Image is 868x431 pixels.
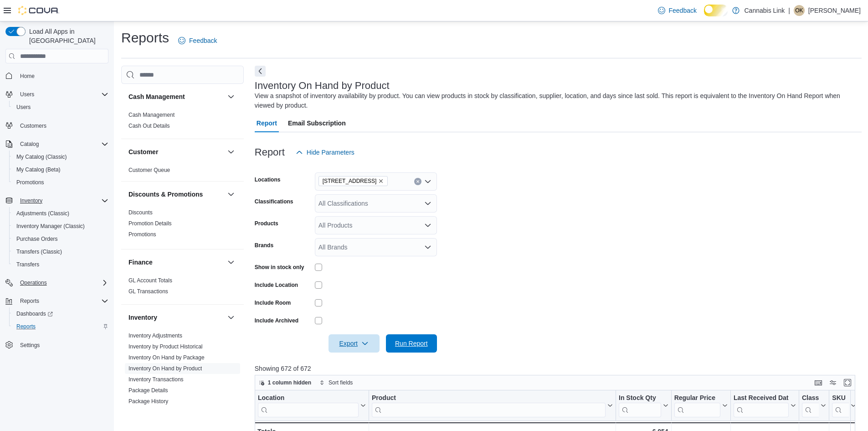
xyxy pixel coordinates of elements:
[128,354,205,361] span: Inventory On Hand by Package
[121,207,244,249] div: Discounts & Promotions
[842,377,853,388] button: Enter fullscreen
[9,220,112,233] button: Inventory Manager (Classic)
[13,102,34,113] a: Users
[372,394,606,417] div: Product
[255,66,266,77] button: Next
[16,235,58,243] span: Purchase Orders
[16,89,108,100] span: Users
[255,176,281,183] label: Locations
[5,65,108,375] nav: Complex example
[16,339,108,351] span: Settings
[16,179,44,186] span: Promotions
[16,340,43,351] a: Settings
[13,308,56,319] a: Dashboards
[128,167,170,173] a: Customer Queue
[619,394,661,403] div: In Stock Qty
[16,139,42,150] button: Catalog
[16,120,108,131] span: Customers
[316,377,356,388] button: Sort fields
[13,151,71,162] a: My Catalog (Classic)
[734,394,789,403] div: Last Received Date
[9,320,112,333] button: Reports
[128,313,224,322] button: Inventory
[20,297,39,305] span: Reports
[16,153,67,161] span: My Catalog (Classic)
[13,164,64,175] a: My Catalog (Beta)
[128,220,172,227] span: Promotion Details
[13,308,108,319] span: Dashboards
[16,277,108,288] span: Operations
[16,195,46,206] button: Inventory
[258,394,359,417] div: Location
[16,104,31,111] span: Users
[128,258,224,267] button: Finance
[9,163,112,176] button: My Catalog (Beta)
[802,394,819,417] div: Classification
[18,6,59,15] img: Cova
[13,321,39,332] a: Reports
[255,198,293,205] label: Classifications
[13,259,108,270] span: Transfers
[255,80,390,91] h3: Inventory On Hand by Product
[794,5,805,16] div: Olivia Kilbourne
[13,246,66,257] a: Transfers (Classic)
[2,338,112,352] button: Settings
[288,114,346,132] span: Email Subscription
[128,376,184,383] a: Inventory Transactions
[226,91,236,102] button: Cash Management
[13,164,108,175] span: My Catalog (Beta)
[13,177,48,188] a: Promotions
[255,377,315,388] button: 1 column hidden
[802,394,826,417] button: Classification
[257,114,277,132] span: Report
[16,70,108,81] span: Home
[16,223,85,230] span: Inventory Manager (Classic)
[13,221,88,232] a: Inventory Manager (Classic)
[128,147,158,156] h3: Customer
[669,6,697,15] span: Feedback
[802,394,819,403] div: Classification
[226,257,236,268] button: Finance
[20,140,39,148] span: Catalog
[734,394,789,417] div: Last Received Date
[128,209,153,216] a: Discounts
[9,258,112,271] button: Transfers
[255,299,291,306] label: Include Room
[16,195,108,206] span: Inventory
[128,398,168,405] span: Package History
[329,379,353,386] span: Sort fields
[808,5,861,16] p: [PERSON_NAME]
[832,394,856,417] button: SKU
[16,248,62,255] span: Transfers (Classic)
[121,109,244,139] div: Cash Management
[372,394,613,417] button: Product
[16,166,61,173] span: My Catalog (Beta)
[372,394,606,403] div: Product
[128,277,172,284] span: GL Account Totals
[424,244,431,251] button: Open list of options
[9,101,112,114] button: Users
[654,1,700,20] a: Feedback
[832,394,849,403] div: SKU
[128,365,202,372] a: Inventory On Hand by Product
[128,332,182,339] span: Inventory Adjustments
[827,377,838,388] button: Display options
[128,123,170,129] a: Cash Out Details
[2,276,112,289] button: Operations
[795,5,803,16] span: OK
[255,220,278,227] label: Products
[13,234,62,244] a: Purchase Orders
[13,208,108,219] span: Adjustments (Classic)
[128,343,203,350] a: Inventory by Product Historical
[424,178,431,185] button: Open list of options
[674,394,727,417] button: Regular Price
[255,317,298,324] label: Include Archived
[128,277,172,284] a: GL Account Totals
[20,122,46,130] span: Customers
[128,398,168,405] a: Package History
[20,342,40,349] span: Settings
[16,323,36,330] span: Reports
